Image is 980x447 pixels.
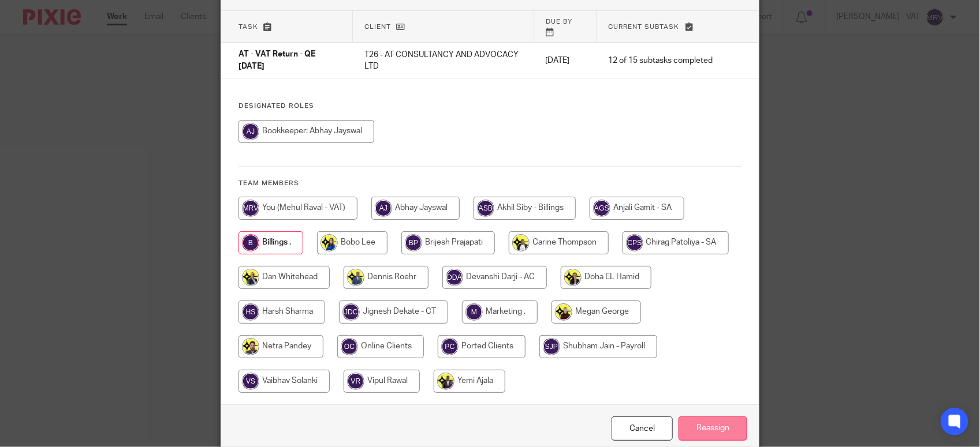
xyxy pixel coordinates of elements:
[597,43,724,78] td: 12 of 15 subtasks completed
[364,49,523,73] p: T26 - AT CONSULTANCY AND ADVOCACY LTD
[364,24,391,30] span: Client
[239,51,315,71] span: AT - VAT Return - QE [DATE]
[609,24,680,30] span: Current subtask
[612,416,673,441] a: Close this dialog window
[546,18,572,25] span: Due by
[545,55,585,66] p: [DATE]
[239,179,741,188] h4: Team members
[239,24,258,30] span: Task
[679,416,747,441] input: Reassign
[239,102,741,111] h4: Designated Roles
